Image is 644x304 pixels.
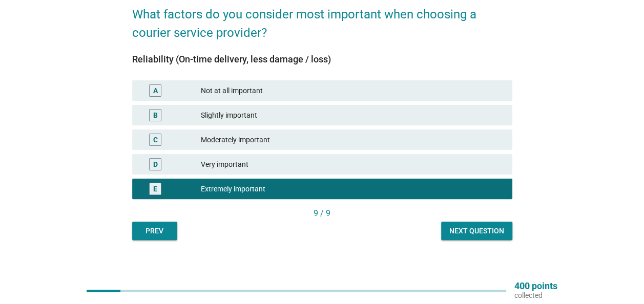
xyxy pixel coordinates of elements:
div: D [153,159,158,170]
div: Moderately important [201,134,504,146]
button: Prev [132,222,177,240]
div: B [153,110,158,121]
div: C [153,135,158,145]
div: Prev [140,226,169,236]
div: E [153,184,157,194]
div: 9 / 9 [132,207,512,220]
button: Next question [441,222,512,240]
div: Slightly important [201,109,504,121]
div: Reliability (On-time delivery, less damage / loss) [132,52,512,66]
p: 400 points [514,281,557,291]
div: Not at all important [201,84,504,97]
div: A [153,85,158,96]
div: Next question [449,226,504,236]
p: collected [514,291,557,300]
div: Extremely important [201,183,504,195]
div: Very important [201,158,504,170]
